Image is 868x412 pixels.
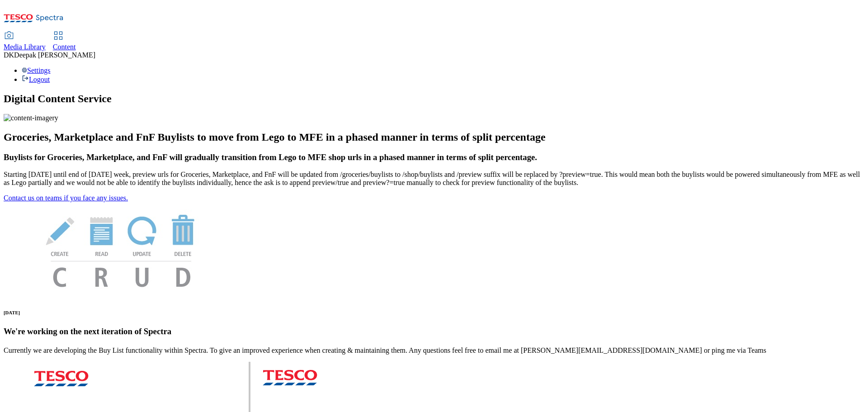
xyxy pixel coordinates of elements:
h2: Groceries, Marketplace and FnF Buylists to move from Lego to MFE in a phased manner in terms of s... [4,131,864,143]
a: Settings [22,66,51,74]
h3: We're working on the next iteration of Spectra [4,327,864,336]
span: Media Library [4,43,46,51]
a: Content [53,32,76,51]
h1: Digital Content Service [4,93,864,105]
span: DK [4,51,14,59]
img: content-imagery [4,114,58,122]
img: News Image [4,202,239,297]
h3: Buylists for Groceries, Marketplace, and FnF will gradually transition from Lego to MFE shop urls... [4,152,864,162]
a: Logout [22,76,50,83]
a: Media Library [4,32,46,51]
p: Currently we are developing the Buy List functionality within Spectra. To give an improved experi... [4,346,864,355]
h6: [DATE] [4,310,864,315]
p: Starting [DATE] until end of [DATE] week, preview urls for Groceries, Marketplace, and FnF will b... [4,170,864,187]
span: Deepak [PERSON_NAME] [14,51,95,59]
span: Content [53,43,76,51]
a: Contact us on teams if you face any issues. [4,194,128,202]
